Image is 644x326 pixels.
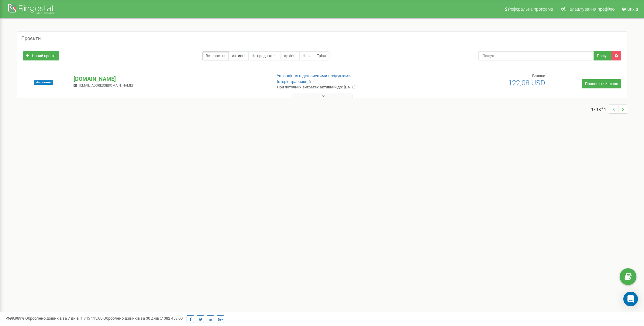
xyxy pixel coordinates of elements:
[314,51,329,60] a: Тріал
[21,36,41,41] h5: Проєкти
[508,79,545,87] span: 122,08 USD
[623,292,638,306] div: Open Intercom Messenger
[74,75,267,83] p: [DOMAIN_NAME]
[591,105,609,114] span: 1 - 1 of 1
[6,316,24,321] span: 99,989%
[161,316,183,321] u: 7 382 453,00
[567,7,615,12] span: Налаштування профілю
[277,74,351,78] a: Управління підключеними продуктами
[591,98,627,120] nav: ...
[25,316,102,321] span: Оброблено дзвінків за 7 днів :
[281,51,300,60] a: Архівні
[277,84,420,90] p: При поточних витратах активний до: [DATE]
[532,74,545,78] span: Баланс
[627,7,638,12] span: Вихід
[277,79,311,84] a: Історія транзакцій
[81,316,102,321] u: 1 745 115,00
[23,51,59,60] a: Новий проєкт
[34,80,53,85] span: Активний
[202,51,229,60] a: Всі проєкти
[508,7,553,12] span: Реферальна програма
[229,51,249,60] a: Активні
[248,51,281,60] a: Не продовжені
[103,316,183,321] span: Оброблено дзвінків за 30 днів :
[299,51,314,60] a: Нові
[478,51,594,60] input: Пошук
[594,51,612,60] button: Пошук
[79,84,133,88] span: [EMAIL_ADDRESS][DOMAIN_NAME]
[582,79,621,88] a: Поповнити баланс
